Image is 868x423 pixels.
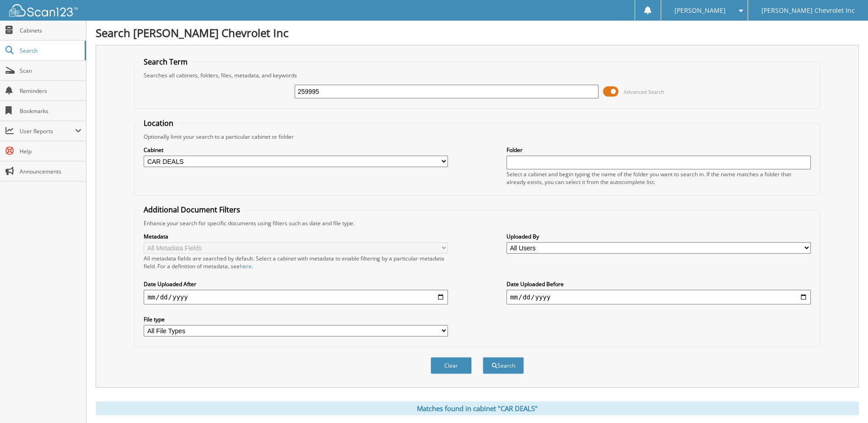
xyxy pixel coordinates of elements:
[144,280,448,288] label: Date Uploaded After
[674,8,726,13] span: [PERSON_NAME]
[507,170,811,186] div: Select a cabinet and begin typing the name of the folder you want to search in. If the name match...
[144,233,448,240] label: Metadata
[139,118,178,128] legend: Location
[507,233,811,240] label: Uploaded By
[139,205,245,215] legend: Additional Document Filters
[139,57,192,67] legend: Search Term
[139,133,815,141] div: Optionally limit your search to a particular cabinet or folder
[431,357,472,374] button: Clear
[507,290,811,304] input: end
[144,315,448,323] label: File type
[240,262,252,270] a: here
[507,146,811,154] label: Folder
[20,87,81,95] span: Reminders
[624,88,664,95] span: Advanced Search
[20,107,81,115] span: Bookmarks
[20,47,80,54] span: Search
[144,146,448,154] label: Cabinet
[20,67,81,75] span: Scan
[761,8,855,13] span: [PERSON_NAME] Chevrolet Inc
[9,4,78,16] img: scan123-logo-white.svg
[483,357,524,374] button: Search
[96,25,859,40] h1: Search [PERSON_NAME] Chevrolet Inc
[144,255,448,270] div: All metadata fields are searched by default. Select a cabinet with metadata to enable filtering b...
[144,290,448,304] input: start
[96,401,859,415] div: Matches found in cabinet "CAR DEALS"
[20,168,81,175] span: Announcements
[20,27,81,34] span: Cabinets
[139,71,815,79] div: Searches all cabinets, folders, files, metadata, and keywords
[20,147,81,155] span: Help
[20,127,75,135] span: User Reports
[139,219,815,227] div: Enhance your search for specific documents using filters such as date and file type.
[507,280,811,288] label: Date Uploaded Before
